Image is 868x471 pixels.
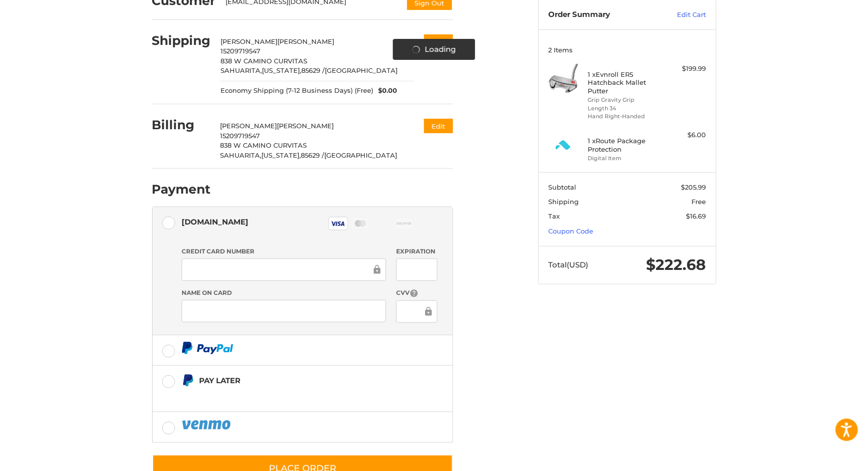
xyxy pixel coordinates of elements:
span: Total (USD) [548,260,588,269]
span: Loading [425,44,455,55]
h2: Shipping [152,33,211,48]
div: [DOMAIN_NAME] [182,214,248,230]
iframe: PayPal Message 2 [182,391,390,400]
label: Credit Card Number [182,247,386,256]
span: [US_STATE], [261,151,301,159]
img: Pay Later icon [182,374,194,387]
span: [US_STATE], [262,66,301,74]
span: Economy Shipping (7-12 Business Days) (Free) [220,86,373,96]
span: Tax [548,212,560,220]
h2: Payment [152,182,211,197]
li: Grip Gravity Grip [588,96,664,104]
label: Expiration [396,247,437,256]
h4: 1 x Evnroll ER5 Hatchback Mallet Putter [588,70,664,95]
span: $222.68 [646,255,706,274]
li: Digital Item [588,154,664,163]
h2: Billing [152,117,211,133]
span: $0.00 [373,86,397,96]
a: Coupon Code [548,227,593,235]
a: Edit Cart [655,10,706,20]
span: SAHUARITA, [220,151,261,159]
img: PayPal icon [182,419,232,431]
div: Pay Later [199,372,390,389]
img: PayPal icon [182,342,233,354]
li: Length 34 [588,104,664,113]
span: [GEOGRAPHIC_DATA] [325,66,398,74]
h3: 2 Items [548,46,706,54]
span: [PERSON_NAME] [277,37,334,45]
span: 85629 / [301,66,325,74]
span: [PERSON_NAME] [220,37,277,45]
label: CVV [396,288,437,298]
span: [PERSON_NAME] [220,122,277,130]
li: Hand Right-Handed [588,112,664,121]
span: 838 W CAMINO CURVITAS [220,57,307,65]
span: [GEOGRAPHIC_DATA] [324,151,397,159]
span: Subtotal [548,183,576,191]
h4: 1 x Route Package Protection [588,137,664,153]
div: $199.99 [666,64,706,74]
button: Edit [424,34,453,49]
button: Edit [424,119,453,133]
span: 85629 / [301,151,324,159]
span: 15209719547 [220,132,260,140]
span: SAHUARITA, [220,66,262,74]
span: [PERSON_NAME] [277,122,334,130]
span: $16.69 [686,212,706,220]
span: $205.99 [681,183,706,191]
h3: Order Summary [548,10,655,20]
label: Name on Card [182,288,386,297]
span: Shipping [548,198,579,206]
span: 15209719547 [220,47,260,55]
span: Free [691,198,706,206]
div: $6.00 [666,130,706,140]
span: 838 W CAMINO CURVITAS [220,141,307,149]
